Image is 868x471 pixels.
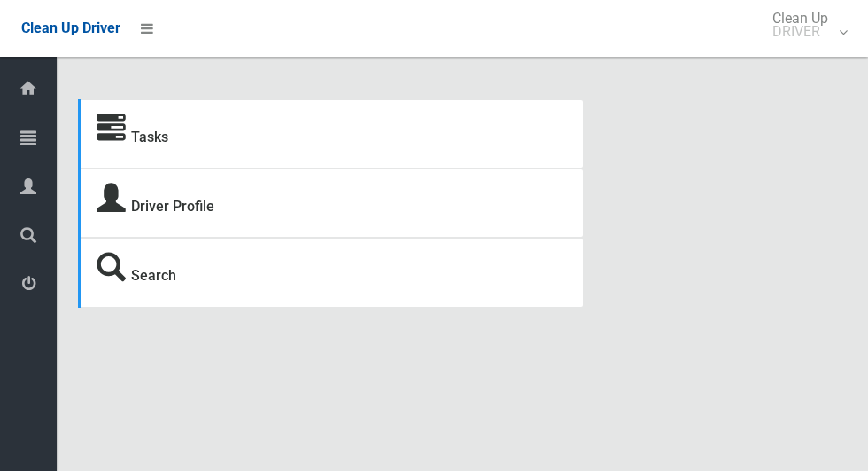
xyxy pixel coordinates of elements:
[131,129,168,145] a: Tasks
[21,15,120,42] a: Clean Up Driver
[772,25,828,38] small: DRIVER
[21,20,120,36] span: Clean Up Driver
[131,267,176,284] a: Search
[131,198,214,215] a: Driver Profile
[763,12,846,38] span: Clean Up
